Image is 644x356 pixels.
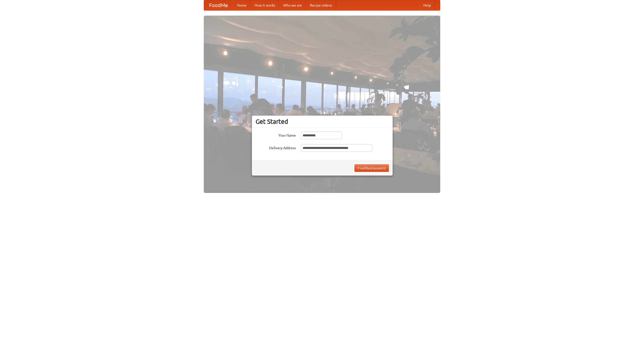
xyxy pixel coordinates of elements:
a: FoodMe [204,0,233,10]
button: Find Restaurants! [354,164,389,172]
a: Home [233,0,251,10]
label: Your Name [256,132,296,138]
a: Help [419,0,435,10]
label: Delivery Address [256,144,296,150]
h3: Get Started [256,118,389,125]
a: Who we are [279,0,306,10]
a: How it works [251,0,279,10]
a: Recipe videos [306,0,336,10]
